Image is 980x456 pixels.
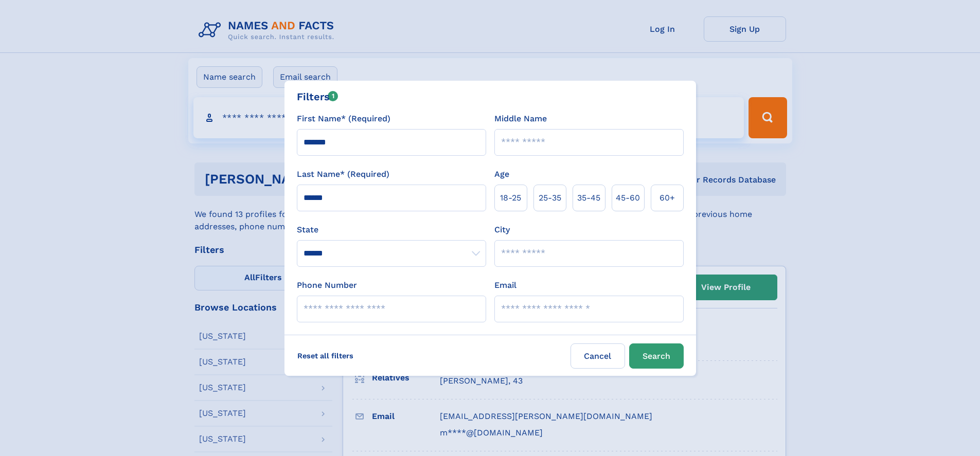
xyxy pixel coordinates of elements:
[494,113,547,125] label: Middle Name
[297,89,338,104] div: Filters
[660,192,675,204] span: 60+
[539,192,561,204] span: 25‑35
[297,224,486,236] label: State
[629,343,684,369] button: Search
[297,168,389,180] label: Last Name* (Required)
[297,113,390,125] label: First Name* (Required)
[291,343,360,368] label: Reset all filters
[494,279,516,291] label: Email
[571,343,625,369] label: Cancel
[500,192,521,204] span: 18‑25
[297,279,357,291] label: Phone Number
[616,192,640,204] span: 45‑60
[494,168,509,180] label: Age
[577,192,600,204] span: 35‑45
[494,224,510,236] label: City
